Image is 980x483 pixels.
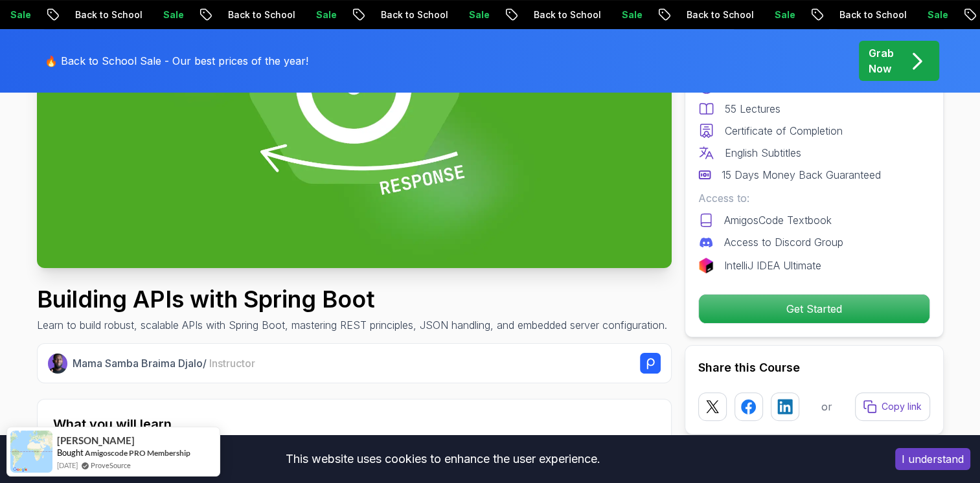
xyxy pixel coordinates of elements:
p: Back to School [817,8,905,21]
p: Back to School [664,8,752,21]
p: Sale [293,8,335,21]
p: 🔥 Back to School Sale - Our best prices of the year! [45,53,308,69]
p: Sale [752,8,793,21]
p: English Subtitles [725,145,801,161]
div: This website uses cookies to enhance the user experience. [10,445,876,473]
p: Access to Discord Group [724,234,843,250]
span: [PERSON_NAME] [57,435,135,446]
a: ProveSource [91,460,131,471]
h1: Building APIs with Spring Boot [37,286,667,312]
img: Nelson Djalo [48,354,68,374]
p: Back to School [52,8,141,21]
p: Sale [446,8,488,21]
img: jetbrains logo [698,258,714,273]
p: 55 Lectures [725,101,781,117]
button: Copy link [855,392,930,421]
p: IntelliJ IDEA Ultimate [724,258,821,273]
h2: Share this Course [698,359,930,377]
p: 15 Days Money Back Guaranteed [722,167,881,183]
p: AmigosCode Textbook [724,212,832,228]
p: or [821,399,832,414]
button: Accept cookies [895,448,970,470]
span: Bought [57,447,84,458]
p: Grab Now [869,45,894,76]
span: Instructor [209,357,255,370]
p: Learn to build robust, scalable APIs with Spring Boot, mastering REST principles, JSON handling, ... [37,317,667,333]
a: Amigoscode PRO Membership [85,447,190,458]
h2: What you will learn [53,415,655,433]
button: Get Started [698,294,930,324]
p: Mama Samba Braima Djalo / [73,355,255,371]
p: Sale [905,8,946,21]
p: Get Started [699,295,929,323]
p: Certificate of Completion [725,123,843,139]
p: Back to School [358,8,446,21]
p: Sale [599,8,641,21]
p: Copy link [882,400,922,413]
span: [DATE] [57,460,78,471]
img: provesource social proof notification image [10,431,52,473]
p: Back to School [205,8,293,21]
p: Back to School [511,8,599,21]
p: Access to: [698,190,930,206]
p: Sale [141,8,182,21]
